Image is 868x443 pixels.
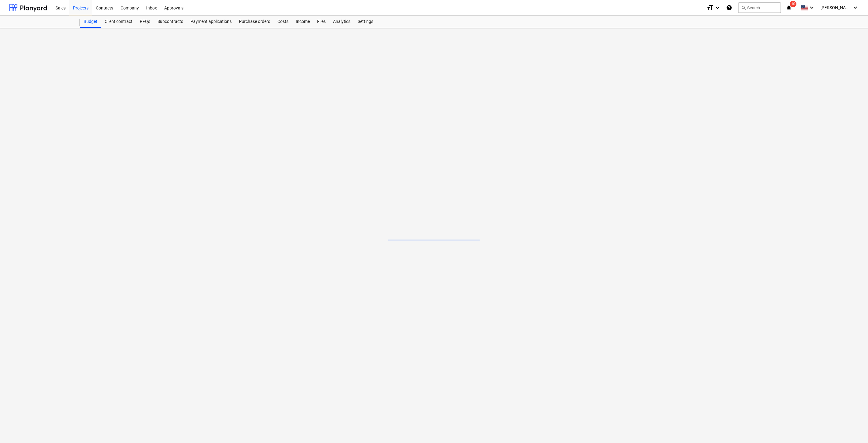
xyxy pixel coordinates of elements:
i: Knowledge base [726,4,732,11]
iframe: Chat Widget [837,414,868,443]
a: Purchase orders [235,16,274,28]
button: Search [738,2,781,13]
span: 10 [790,1,797,7]
i: keyboard_arrow_down [808,4,816,11]
i: keyboard_arrow_down [852,4,859,11]
div: Widget de chat [837,414,868,443]
a: Subcontracts [154,16,187,28]
i: keyboard_arrow_down [714,4,721,11]
a: Costs [274,16,292,28]
span: [PERSON_NAME] [820,5,851,10]
a: Analytics [329,16,354,28]
a: Client contract [101,16,136,28]
a: Files [313,16,329,28]
a: Income [292,16,313,28]
a: Payment applications [187,16,235,28]
i: format_size [707,4,714,11]
span: search [741,5,746,10]
a: Settings [354,16,377,28]
a: Budget [80,16,101,28]
i: notifications [786,4,792,11]
a: RFQs [136,16,154,28]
